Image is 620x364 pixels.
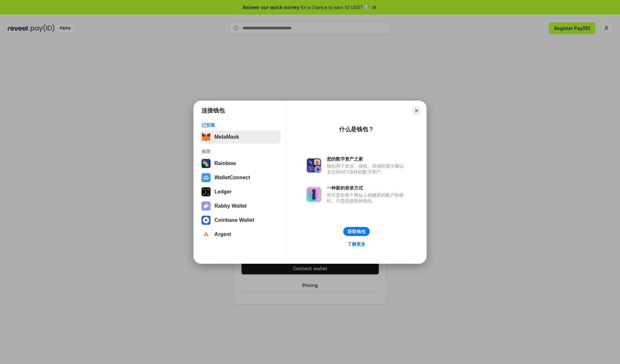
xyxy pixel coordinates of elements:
[200,228,281,241] button: Argent
[214,203,247,209] div: Rabby Wallet
[327,192,407,204] div: 而不是在每个网站上创建新的账户和密码，只需连接您的钱包。
[201,202,211,211] img: svg+xml,%3Csvg%20xmlns%3D%22http%3A%2F%2Fwww.w3.org%2F2000%2Fsvg%22%20fill%3D%22none%22%20viewBox...
[306,187,322,202] img: svg+xml,%3Csvg%20xmlns%3D%22http%3A%2F%2Fwww.w3.org%2F2000%2Fsvg%22%20fill%3D%22none%22%20viewBox...
[214,175,250,181] div: WalletConnect
[200,214,281,227] button: Coinbase Wallet
[200,200,281,212] button: Rabby Wallet
[327,156,407,162] div: 您的数字资产之家
[201,122,279,128] div: 已安装
[200,185,281,198] button: Ledger
[201,159,211,168] img: svg+xml,%3Csvg%20width%3D%22120%22%20height%3D%22120%22%20viewBox%3D%220%200%20120%20120%22%20fil...
[306,158,322,173] img: svg+xml,%3Csvg%20xmlns%3D%22http%3A%2F%2Fwww.w3.org%2F2000%2Fsvg%22%20fill%3D%22none%22%20viewBox...
[201,149,279,154] div: 推荐
[347,241,366,247] div: 了解更多
[344,240,369,248] a: 了解更多
[327,185,407,191] div: 一种新的登录方式
[201,173,211,182] img: svg+xml,%3Csvg%20width%3D%2228%22%20height%3D%2228%22%20viewBox%3D%220%200%2028%2028%22%20fill%3D...
[412,106,421,115] button: Close
[200,171,281,184] button: WalletConnect
[201,216,211,225] img: svg+xml,%3Csvg%20width%3D%2228%22%20height%3D%2228%22%20viewBox%3D%220%200%2028%2028%22%20fill%3D...
[214,134,239,140] div: MetaMask
[343,227,370,236] button: 获取钱包
[200,131,281,143] button: MetaMask
[201,187,211,196] img: svg+xml,%3Csvg%20xmlns%3D%22http%3A%2F%2Fwww.w3.org%2F2000%2Fsvg%22%20width%3D%2228%22%20height%3...
[201,107,225,114] h1: 连接钱包
[214,161,236,166] div: Rainbow
[201,230,211,239] img: svg+xml,%3Csvg%20width%3D%2228%22%20height%3D%2228%22%20viewBox%3D%220%200%2028%2028%22%20fill%3D...
[214,217,254,223] div: Coinbase Wallet
[327,163,407,175] div: 钱包用于发送、接收、存储和显示像以太坊和NFT这样的数字资产。
[339,125,374,133] div: 什么是钱包？
[214,231,231,237] div: Argent
[214,189,232,195] div: Ledger
[347,229,366,234] div: 获取钱包
[200,157,281,170] button: Rainbow
[201,133,211,142] img: svg+xml,%3Csvg%20fill%3D%22none%22%20height%3D%2233%22%20viewBox%3D%220%200%2035%2033%22%20width%...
